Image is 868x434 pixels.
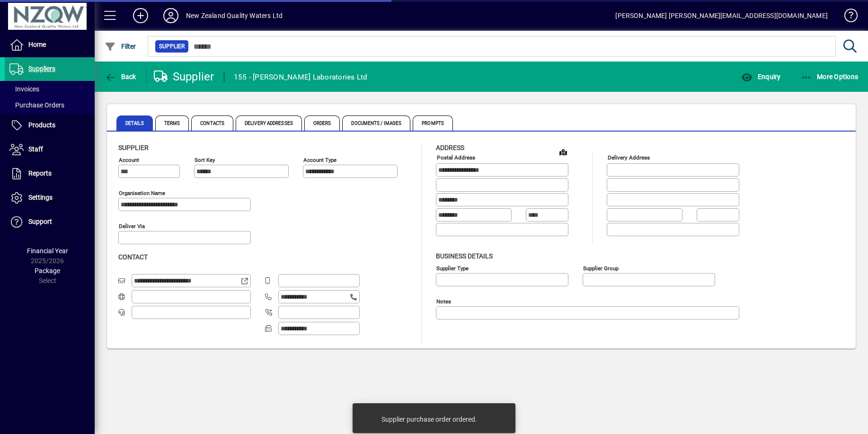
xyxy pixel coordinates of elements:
a: Purchase Orders [5,97,95,113]
span: Settings [28,194,53,201]
span: Terms [155,115,189,131]
div: [PERSON_NAME] [PERSON_NAME][EMAIL_ADDRESS][DOMAIN_NAME] [615,8,828,23]
span: Contacts [191,115,233,131]
span: Home [28,41,46,48]
span: Suppliers [28,65,55,72]
span: Orders [304,115,340,131]
mat-label: Sort key [195,157,215,163]
span: Documents / Images [342,115,410,131]
span: Purchase Orders [9,101,64,109]
a: Home [5,33,95,57]
span: Delivery Addresses [236,115,302,131]
span: Filter [105,43,136,50]
span: Enquiry [741,73,780,80]
span: Staff [28,145,43,153]
button: Profile [156,7,186,24]
a: Staff [5,138,95,161]
span: Details [116,115,153,131]
div: 155 - [PERSON_NAME] Laboratories Ltd [234,70,368,85]
mat-label: Account [119,157,139,163]
span: Products [28,121,55,129]
mat-label: Account Type [303,157,337,163]
button: Filter [102,38,139,55]
span: Supplier [118,144,149,151]
mat-label: Deliver via [119,223,145,230]
mat-label: Notes [436,298,451,304]
a: View on map [556,144,571,159]
button: More Options [798,68,861,85]
button: Enquiry [739,68,783,85]
span: Financial Year [27,247,68,255]
span: More Options [801,73,859,80]
div: Supplier purchase order ordered. [381,415,477,424]
mat-label: Organisation name [119,190,165,196]
mat-label: Supplier type [436,265,469,271]
a: Reports [5,162,95,186]
button: Add [125,7,156,24]
mat-label: Supplier group [583,265,619,271]
span: Invoices [9,85,39,93]
a: Knowledge Base [837,2,856,33]
app-page-header-button: Back [95,68,147,85]
span: Support [28,218,52,225]
span: Business details [436,252,493,260]
span: Package [35,267,60,275]
div: Supplier [154,69,214,84]
span: Supplier [159,42,185,51]
a: Invoices [5,81,95,97]
a: Settings [5,186,95,210]
button: Back [102,68,139,85]
a: Products [5,114,95,137]
a: Support [5,210,95,234]
span: Address [436,144,464,151]
span: Reports [28,169,52,177]
span: Back [105,73,136,80]
div: New Zealand Quality Waters Ltd [186,8,283,23]
span: Contact [118,253,148,261]
span: Prompts [413,115,453,131]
